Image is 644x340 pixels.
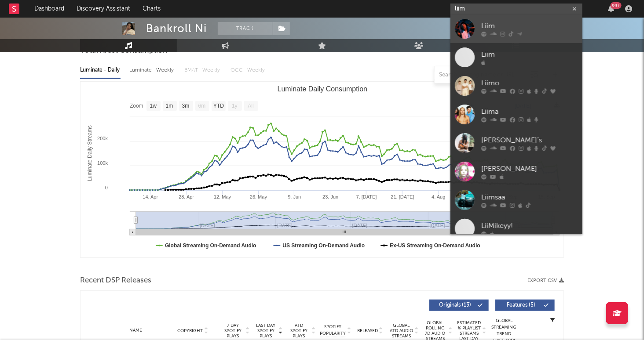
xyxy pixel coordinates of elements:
[146,22,207,35] div: Bankroll Ni
[232,103,238,109] text: 1y
[481,135,578,146] div: [PERSON_NAME]’s
[391,194,414,199] text: 21. [DATE]
[254,323,278,339] span: Last Day Spotify Plays
[221,323,245,339] span: 7 Day Spotify Plays
[495,300,555,311] button: Features(5)
[481,78,578,89] div: Liimo
[288,194,301,199] text: 9. Jun
[213,103,224,109] text: YTD
[80,82,564,257] svg: Luminate Daily Consumption
[143,194,158,199] text: 14. Apr
[278,85,368,93] text: Luminate Daily Consumption
[481,21,578,32] div: Liim
[450,214,582,243] a: LiiMikeyy!
[450,72,582,100] a: Liimo
[450,186,582,214] a: Liimsaa
[283,242,365,249] text: US Streaming On-Demand Audio
[214,194,231,199] text: 12. May
[357,328,378,333] span: Released
[611,2,622,9] div: 99 +
[166,103,173,109] text: 1m
[248,103,253,109] text: All
[105,185,108,190] text: 0
[450,14,582,43] a: Liim
[87,125,93,181] text: Luminate Daily Streams
[481,107,578,117] div: Liima
[527,278,564,283] button: Export CSV
[501,303,542,308] span: Features ( 5 )
[129,63,176,78] div: Luminate - Weekly
[177,328,203,333] span: Copyright
[450,100,582,129] a: Liima
[429,300,489,311] button: Originals(13)
[320,324,346,337] span: Spotify Popularity
[287,323,311,339] span: ATD Spotify Plays
[608,5,614,12] button: 99+
[356,194,377,199] text: 7. [DATE]
[165,242,256,249] text: Global Streaming On-Demand Audio
[97,160,108,166] text: 100k
[97,136,108,141] text: 200k
[450,43,582,72] a: Liim
[130,103,143,109] text: Zoom
[435,72,527,79] input: Search by song name or URL
[389,323,413,339] span: Global ATD Audio Streams
[179,194,194,199] text: 28. Apr
[450,157,582,186] a: [PERSON_NAME]
[80,275,151,286] span: Recent DSP Releases
[198,103,206,109] text: 6m
[250,194,267,199] text: 26. May
[150,103,157,109] text: 1w
[80,63,121,78] div: Luminate - Daily
[322,194,338,199] text: 23. Jun
[432,194,445,199] text: 4. Aug
[182,103,190,109] text: 3m
[481,164,578,174] div: [PERSON_NAME]
[481,50,578,60] div: Liim
[107,327,165,334] div: Name
[481,221,578,231] div: LiiMikeyy!
[450,129,582,157] a: [PERSON_NAME]’s
[390,242,480,249] text: Ex-US Streaming On-Demand Audio
[435,303,476,308] span: Originals ( 13 )
[218,22,273,35] button: Track
[450,4,582,14] input: Search for artists
[481,192,578,203] div: Liimsaa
